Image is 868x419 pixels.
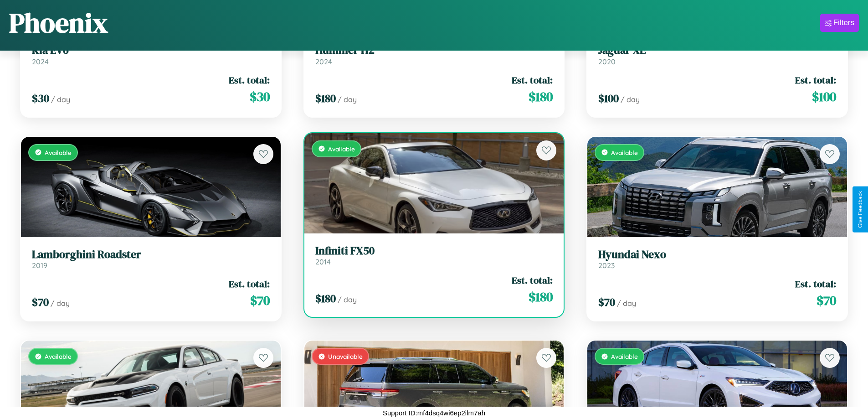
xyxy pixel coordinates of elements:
span: Est. total: [795,73,836,87]
span: $ 100 [598,91,619,106]
span: 2019 [32,261,47,270]
span: 2020 [598,57,616,66]
span: Est. total: [512,73,553,87]
span: $ 180 [529,88,553,106]
h3: Hyundai Nexo [598,248,836,261]
span: Est. total: [229,73,270,87]
span: $ 100 [812,88,836,106]
div: Give Feedback [857,191,863,228]
h3: Infiniti FX50 [315,244,553,258]
span: $ 70 [250,291,270,310]
span: Available [611,149,638,156]
h3: Kia EV6 [32,44,270,57]
h3: Jaguar XE [598,44,836,57]
span: 2023 [598,261,615,270]
span: Available [45,352,72,360]
span: Available [45,149,72,156]
span: $ 30 [32,91,49,106]
span: 2024 [315,57,332,66]
button: Filters [820,14,859,32]
span: / day [621,95,640,104]
span: Est. total: [512,274,553,287]
a: Infiniti FX502014 [315,244,553,267]
span: Est. total: [229,277,270,290]
span: 2024 [32,57,49,66]
span: / day [338,95,357,104]
span: $ 180 [315,91,336,106]
span: $ 180 [315,291,336,306]
span: Available [611,352,638,360]
span: $ 30 [250,88,270,106]
span: $ 70 [598,295,615,310]
h1: Phoenix [9,4,108,41]
a: Jaguar XE2020 [598,44,836,66]
div: Filters [833,18,854,27]
h3: Hummer H2 [315,44,553,57]
a: Hyundai Nexo2023 [598,248,836,270]
span: $ 70 [32,295,49,310]
span: Est. total: [795,277,836,290]
a: Kia EV62024 [32,44,270,66]
h3: Lamborghini Roadster [32,248,270,261]
span: / day [617,299,636,308]
span: $ 180 [529,288,553,306]
span: Available [328,145,355,153]
span: 2014 [315,257,331,266]
span: / day [338,295,357,304]
span: / day [51,95,70,104]
span: / day [51,299,70,308]
a: Lamborghini Roadster2019 [32,248,270,270]
span: $ 70 [817,291,836,310]
a: Hummer H22024 [315,44,553,66]
p: Support ID: mf4dsq4wi6ep2ilm7ah [383,407,485,419]
span: Unavailable [328,352,363,360]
